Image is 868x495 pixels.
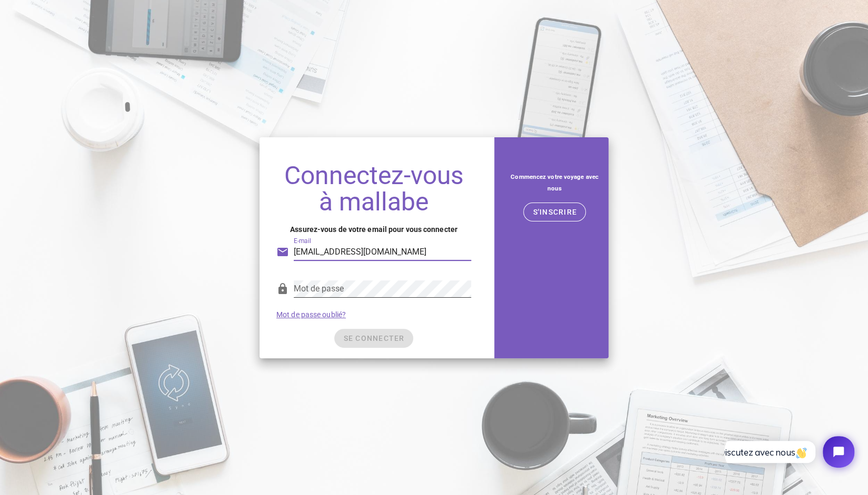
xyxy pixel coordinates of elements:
[72,21,82,31] img: 👋
[511,173,598,192] font: Commencez votre voyage avec nous
[98,9,130,41] button: Ouvrir le widget de discussion
[276,310,346,319] a: Mot de passe oublié?
[284,160,463,217] font: Connectez-vous à mallabe
[724,427,863,477] iframe: Tidio Chat
[294,244,471,260] input: Your email address
[533,208,577,216] font: S'INSCRIRE
[290,225,457,234] font: Assurez-vous de votre email pour vous connecter
[294,237,311,245] font: E-mail
[523,203,586,221] button: S'INSCRIRE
